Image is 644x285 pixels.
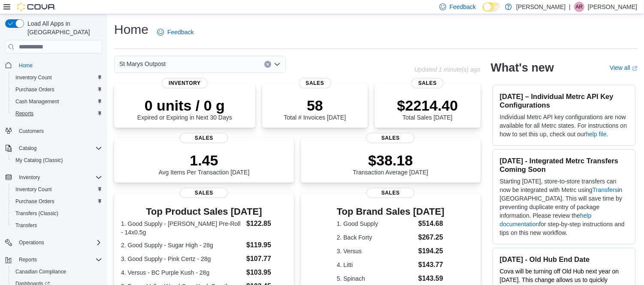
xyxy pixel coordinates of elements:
span: Transfers [12,220,102,231]
a: Transfers (Classic) [12,208,62,219]
button: Inventory Count [9,72,106,84]
span: Purchase Orders [15,86,54,93]
button: Transfers (Classic) [9,207,106,219]
dd: $103.95 [246,267,287,278]
span: Feedback [167,28,194,36]
dd: $514.68 [418,219,444,229]
p: 1.45 [158,152,249,169]
h3: [DATE] – Individual Metrc API Key Configurations [500,92,628,109]
span: Inventory Count [15,186,52,193]
span: Customers [15,126,102,136]
dd: $194.25 [418,246,444,256]
h3: Top Brand Sales [DATE] [337,207,444,217]
p: $2214.40 [397,97,458,114]
dt: 4. Litti [337,261,415,269]
h2: What's new [491,61,554,75]
span: Transfers [15,222,37,229]
span: Sales [411,78,444,88]
span: Inventory [19,174,40,181]
span: Cash Management [15,98,59,105]
svg: External link [632,66,637,71]
span: Cash Management [12,96,102,107]
a: Canadian Compliance [12,267,70,277]
dd: $267.25 [418,232,444,243]
dd: $119.95 [246,240,287,250]
button: Purchase Orders [9,84,106,96]
h3: [DATE] - Old Hub End Date [500,255,628,264]
span: Catalog [15,143,102,153]
button: Customers [2,125,106,137]
button: Inventory Count [9,183,106,195]
span: Transfers (Classic) [12,208,102,219]
span: St Marys Outpost [119,59,166,69]
a: Transfers [12,220,40,231]
span: Reports [12,108,102,119]
p: [PERSON_NAME] [516,2,565,12]
a: Customers [15,126,47,136]
p: | [569,2,571,12]
dt: 1. Good Supply [337,219,415,228]
span: Operations [15,237,102,248]
a: Purchase Orders [12,84,58,95]
span: Dark Mode [483,12,483,12]
a: Inventory Count [12,184,55,195]
h1: Home [114,21,148,38]
h3: [DATE] - Integrated Metrc Transfers Coming Soon [500,156,628,174]
button: Open list of options [274,61,281,68]
button: Cash Management [9,96,106,108]
button: Catalog [2,142,106,154]
a: Purchase Orders [12,196,58,207]
input: Dark Mode [483,3,501,12]
a: Cash Management [12,96,62,107]
div: Avg Items Per Transaction [DATE] [158,152,249,176]
h3: Top Product Sales [DATE] [121,207,287,217]
button: Home [2,59,106,71]
span: Inventory Count [12,72,102,83]
button: Transfers [9,219,106,231]
dd: $107.77 [246,254,287,264]
dt: 2. Good Supply - Sugar High - 28g [121,241,243,249]
div: Expired or Expiring in Next 30 Days [137,97,232,121]
a: View allExternal link [610,64,637,71]
span: Canadian Compliance [12,267,102,277]
p: 0 units / 0 g [137,97,232,114]
dt: 5. Spinach [337,274,415,283]
a: Reports [12,108,37,119]
span: Home [19,62,33,69]
span: Inventory [162,78,208,88]
p: Individual Metrc API key configurations are now available for all Metrc states. For instructions ... [500,113,628,138]
span: Reports [15,110,33,117]
span: Sales [180,188,228,198]
span: Purchase Orders [15,198,54,205]
a: help documentation [500,212,592,228]
span: My Catalog (Classic) [15,157,63,164]
button: Inventory [2,171,106,183]
dd: $122.85 [246,219,287,229]
span: Inventory Count [12,184,102,195]
p: $38.18 [353,152,428,169]
p: Updated 1 minute(s) ago [414,66,480,73]
button: My Catalog (Classic) [9,154,106,166]
a: Home [15,60,36,71]
span: Inventory Count [15,74,52,81]
div: Ammar Rangwala [574,2,584,12]
button: Reports [2,254,106,266]
span: Customers [19,128,44,135]
span: Sales [366,133,414,143]
span: Purchase Orders [12,84,102,95]
a: My Catalog (Classic) [12,155,67,165]
button: Clear input [264,61,271,68]
span: Home [15,60,102,70]
span: Load All Apps in [GEOGRAPHIC_DATA] [24,19,102,36]
span: Reports [19,256,37,263]
button: Reports [15,255,40,265]
dt: 3. Good Supply - Pink Certz - 28g [121,255,243,263]
p: Starting [DATE], store-to-store transfers can now be integrated with Metrc using in [GEOGRAPHIC_D... [500,177,628,237]
p: [PERSON_NAME] [588,2,637,12]
span: Catalog [19,145,36,152]
img: Cova [17,3,56,11]
a: Inventory Count [12,72,55,83]
span: Feedback [450,3,476,11]
button: Operations [15,237,48,248]
span: Canadian Compliance [15,268,66,275]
